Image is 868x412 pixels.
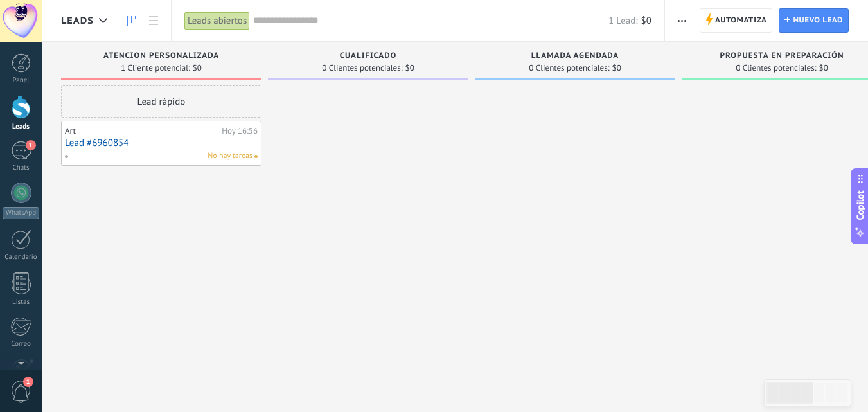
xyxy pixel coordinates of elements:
[481,51,669,62] div: Llamada agendada
[274,51,462,62] div: Cualificado
[715,9,767,32] span: Automatiza
[222,126,258,136] div: Hoy 16:56
[529,64,609,72] span: 0 Clientes potenciales:
[23,377,33,387] span: 1
[641,15,651,27] span: $0
[193,64,202,72] span: $0
[65,126,218,136] div: Art
[3,123,40,131] div: Leads
[322,64,402,72] span: 0 Clientes potenciales:
[340,51,397,60] span: Cualificado
[608,15,637,27] span: 1 Lead:
[65,138,258,148] a: Lead #6960854
[3,164,40,172] div: Chats
[121,8,143,33] a: Leads
[854,190,867,220] span: Copilot
[673,8,691,33] button: Más
[612,64,621,72] span: $0
[700,8,773,33] a: Automatiza
[143,8,164,33] a: Lista
[736,64,816,72] span: 0 Clientes potenciales:
[254,155,258,158] span: No hay nada asignado
[531,51,619,60] span: Llamada agendada
[67,51,255,62] div: ATENCION PERSONALIZADA
[184,12,250,30] div: Leads abiertos
[61,85,261,118] div: Lead rápido
[405,64,414,72] span: $0
[121,64,190,72] span: 1 Cliente potencial:
[819,64,828,72] span: $0
[3,76,40,85] div: Panel
[720,51,844,60] span: Propuesta en preparación
[3,340,40,348] div: Correo
[779,8,849,33] a: Nuevo lead
[3,298,40,307] div: Listas
[208,150,252,162] span: No hay tareas
[3,207,39,219] div: WhatsApp
[26,140,36,150] span: 1
[61,15,94,27] span: Leads
[103,51,219,60] span: ATENCION PERSONALIZADA
[3,253,40,262] div: Calendario
[793,9,843,32] span: Nuevo lead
